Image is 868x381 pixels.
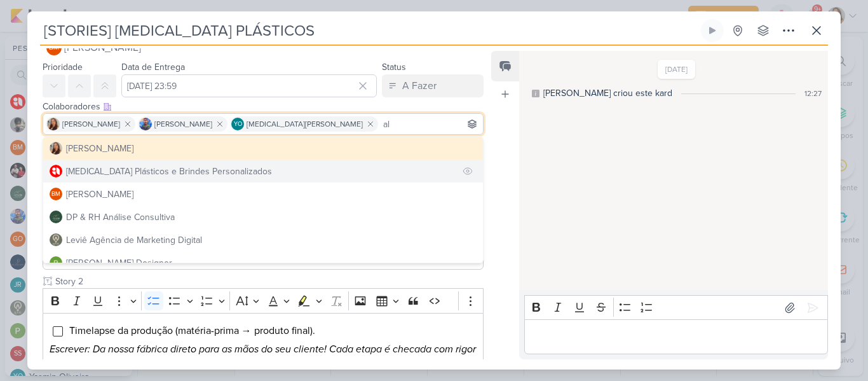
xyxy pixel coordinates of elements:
[50,211,62,223] img: DP & RH Análise Consultiva
[43,160,483,183] button: [MEDICAL_DATA] Plásticos e Brindes Personalizados
[231,118,244,130] div: Yasmin Oliveira
[43,137,483,160] button: [PERSON_NAME]
[524,319,828,354] div: Editor editing area: main
[382,74,484,97] button: A Fazer
[49,45,59,52] p: BM
[50,256,62,269] img: Paloma Paixão Designer
[43,62,83,73] label: Prioridade
[62,118,120,130] span: [PERSON_NAME]
[66,188,133,201] div: [PERSON_NAME]
[66,142,133,155] div: [PERSON_NAME]
[247,118,363,130] span: [MEDICAL_DATA][PERSON_NAME]
[50,142,62,155] img: Franciluce Carvalho
[707,25,717,36] div: Ligar relógio
[402,78,437,94] div: A Fazer
[139,118,152,130] img: Guilherme Savio
[234,121,242,128] p: YO
[40,19,698,42] input: Kard Sem Título
[43,228,483,251] button: Leviê Agência de Marketing Digital
[121,74,377,97] input: Select a date
[43,183,483,205] button: BM [PERSON_NAME]
[66,233,202,247] div: Leviê Agência de Marketing Digital
[43,251,483,274] button: [PERSON_NAME] Designer
[121,62,185,73] label: Data de Entrega
[53,275,484,288] input: Texto sem título
[66,256,172,270] div: [PERSON_NAME] Designer
[154,118,212,130] span: [PERSON_NAME]
[51,191,60,198] p: BM
[43,100,484,113] div: Colaboradores
[381,116,480,132] input: Buscar
[543,87,672,100] div: [PERSON_NAME] criou este kard
[47,118,60,130] img: Franciluce Carvalho
[43,288,484,313] div: Editor toolbar
[69,324,315,337] span: Timelapse da produção (matéria-prima → produto final).
[66,211,175,224] div: DP & RH Análise Consultiva
[804,88,822,99] div: 12:27
[524,295,828,320] div: Editor toolbar
[50,233,62,246] img: Leviê Agência de Marketing Digital
[43,205,483,228] button: DP & RH Análise Consultiva
[50,165,62,177] img: Allegra Plásticos e Brindes Personalizados
[50,343,476,371] i: Escrever: Da nossa fábrica direto para as mãos do seu cliente! Cada etapa é checada com rigor par...
[50,188,62,200] div: Beth Monteiro
[382,62,406,73] label: Status
[66,165,272,178] div: [MEDICAL_DATA] Plásticos e Brindes Personalizados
